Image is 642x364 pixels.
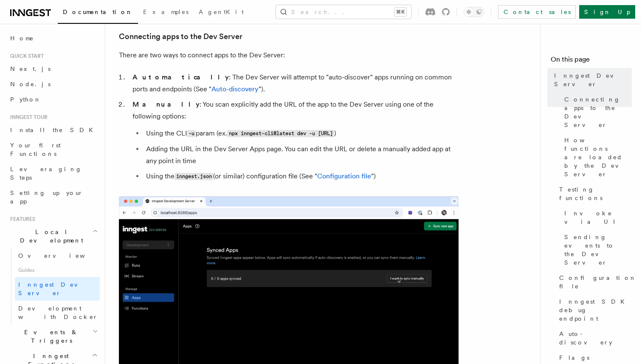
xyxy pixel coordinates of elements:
[7,92,100,107] a: Python
[18,252,106,259] span: Overview
[561,229,632,270] a: Sending events to the Dev Server
[556,326,632,350] a: Auto-discovery
[15,263,100,277] span: Guides
[7,248,100,324] div: Local Development
[18,281,91,296] span: Inngest Dev Server
[187,130,196,137] code: -u
[556,182,632,206] a: Testing functions
[7,228,93,245] span: Local Development
[144,170,459,183] li: Using the (or similar) configuration file (See " ")
[559,330,632,347] span: Auto-discovery
[7,31,100,46] a: Home
[559,274,636,291] span: Configuration file
[7,138,100,161] a: Your first Functions
[7,114,48,121] span: Inngest tour
[551,68,632,92] a: Inngest Dev Server
[276,5,411,19] button: Search...⌘K
[7,53,44,59] span: Quick start
[464,7,484,17] button: Toggle dark mode
[10,96,41,103] span: Python
[10,81,51,87] span: Node.js
[498,5,576,19] a: Contact sales
[7,328,93,345] span: Events & Triggers
[7,216,35,223] span: Features
[10,34,34,42] span: Home
[15,301,100,324] a: Development with Docker
[58,3,138,24] a: Documentation
[144,127,459,140] li: Using the CLI param (ex. )
[564,209,632,226] span: Invoke via UI
[7,224,100,248] button: Local Development
[10,142,61,157] span: Your first Functions
[144,143,459,167] li: Adding the URL in the Dev Server Apps page. You can edit the URL or delete a manually added app a...
[7,185,100,209] a: Setting up your app
[18,305,98,320] span: Development with Docker
[143,8,189,15] span: Examples
[132,100,200,108] strong: Manually
[559,297,632,323] span: Inngest SDK debug endpoint
[394,8,406,16] kbd: ⌘K
[130,71,459,95] li: : The Dev Server will attempt to "auto-discover" apps running on common ports and endpoints (See ...
[63,8,133,15] span: Documentation
[15,248,100,263] a: Overview
[227,130,334,137] code: npx inngest-cli@latest dev -u [URL]
[10,166,82,181] span: Leveraging Steps
[10,189,83,205] span: Setting up your app
[561,133,632,182] a: How functions are loaded by the Dev Server
[15,277,100,301] a: Inngest Dev Server
[7,122,100,138] a: Install the SDK
[317,172,371,180] a: Configuration file
[564,233,632,267] span: Sending events to the Dev Server
[7,61,100,76] a: Next.js
[7,76,100,92] a: Node.js
[119,31,242,42] a: Connecting apps to the Dev Server
[138,3,194,23] a: Examples
[10,65,51,72] span: Next.js
[10,127,98,133] span: Install the SDK
[564,95,632,129] span: Connecting apps to the Dev Server
[194,3,249,23] a: AgentKit
[559,185,632,202] span: Testing functions
[119,49,459,61] p: There are two ways to connect apps to the Dev Server:
[564,136,632,178] span: How functions are loaded by the Dev Server
[211,85,259,93] a: Auto-discovery
[132,73,229,81] strong: Automatically
[175,173,213,180] code: inngest.json
[559,353,589,362] span: Flags
[130,99,459,183] li: : You scan explicitly add the URL of the app to the Dev Server using one of the following options:
[561,92,632,133] a: Connecting apps to the Dev Server
[561,206,632,229] a: Invoke via UI
[551,54,632,68] h4: On this page
[7,161,100,185] a: Leveraging Steps
[199,8,244,15] span: AgentKit
[556,270,632,294] a: Configuration file
[579,5,635,19] a: Sign Up
[554,71,632,88] span: Inngest Dev Server
[7,324,100,348] button: Events & Triggers
[556,294,632,326] a: Inngest SDK debug endpoint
